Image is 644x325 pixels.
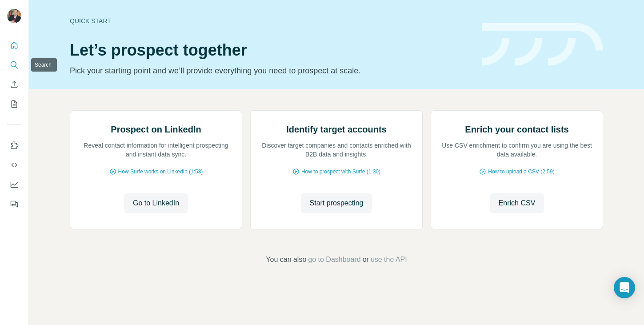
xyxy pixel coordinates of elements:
[301,168,380,176] span: How to prospect with Surfe (1:30)
[260,141,413,159] p: Discover target companies and contacts enriched with B2B data and insights.
[7,177,21,193] button: Dashboard
[7,96,21,112] button: My lists
[133,198,179,209] span: Go to LinkedIn
[70,41,471,59] h1: Let’s prospect together
[7,196,21,212] button: Feedback
[7,157,21,173] button: Use Surfe API
[371,254,407,265] button: use the API
[266,254,306,265] span: You can also
[79,141,233,159] p: Reveal contact information for intelligent prospecting and instant data sync.
[124,193,188,213] button: Go to LinkedIn
[7,137,21,153] button: Use Surfe on LinkedIn
[70,64,471,77] p: Pick your starting point and we’ll provide everything you need to prospect at scale.
[482,23,603,66] img: banner
[7,57,21,73] button: Search
[286,123,387,136] h2: Identify target accounts
[465,123,568,136] h2: Enrich your contact lists
[111,123,201,136] h2: Prospect on LinkedIn
[488,168,554,176] span: How to upload a CSV (2:59)
[440,141,594,159] p: Use CSV enrichment to confirm you are using the best data available.
[363,254,369,265] span: or
[301,193,372,213] button: Start prospecting
[614,277,635,298] div: Open Intercom Messenger
[7,76,21,92] button: Enrich CSV
[7,9,21,23] img: Avatar
[7,37,21,53] button: Quick start
[118,168,203,176] span: How Surfe works on LinkedIn (1:58)
[490,193,544,213] button: Enrich CSV
[310,198,364,209] span: Start prospecting
[70,16,471,25] div: Quick start
[499,198,536,209] span: Enrich CSV
[308,254,360,265] button: go to Dashboard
